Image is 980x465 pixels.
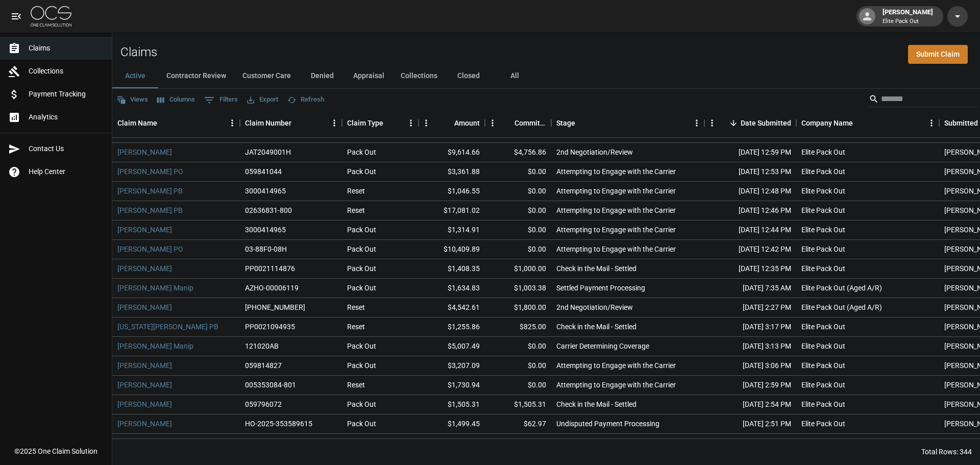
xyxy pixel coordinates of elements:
div: [DATE] 7:35 AM [704,279,796,298]
div: $5,007.49 [419,337,485,356]
div: $1,634.83 [419,279,485,298]
button: Collections [393,64,446,88]
h2: Claims [120,45,157,60]
button: Select columns [155,92,198,108]
button: All [492,64,537,88]
div: 3000414965 [245,225,286,235]
div: $1,505.31 [419,395,485,414]
div: Claim Type [342,109,419,137]
div: 059814827 [245,360,282,371]
div: [DATE] 2:48 PM [704,434,796,453]
button: Menu [327,115,342,131]
span: Payment Tracking [29,89,104,100]
div: $4,542.61 [419,298,485,317]
div: Elite Pack Out [801,419,845,429]
div: $1,372.39 [419,434,485,453]
button: Views [114,92,151,108]
div: [DATE] 2:27 PM [704,298,796,317]
div: 000567386-802 [245,438,296,448]
div: Check in the Mail - Settled [556,263,636,274]
div: Reset [347,205,365,215]
div: Reset [347,380,365,390]
div: $1,003.38 [485,279,551,298]
div: $1,730.94 [419,376,485,395]
button: Menu [419,115,434,131]
button: Closed [446,64,492,88]
div: Attempting to Engage with the Carrier [556,360,676,371]
div: Attempting to Engage with the Carrier [556,205,676,215]
img: ocs-logo-white-transparent.png [31,6,71,27]
div: Pack Out [347,283,376,293]
button: Denied [299,64,345,88]
div: 2nd Negotiation/Review [556,147,633,157]
a: [PERSON_NAME] [117,225,172,235]
div: Reset [347,302,365,312]
div: Pack Out [347,166,376,177]
div: Elite Pack Out (Aged A/R) [801,283,882,293]
a: [PERSON_NAME] [117,147,172,157]
div: Elite Pack Out [801,147,845,157]
button: open drawer [6,6,27,27]
p: Elite Pack Out [883,17,933,26]
div: 2nd Negotiation/Review [556,302,633,312]
div: Amount [454,109,480,137]
a: [PERSON_NAME] [117,263,172,274]
div: Elite Pack Out [801,341,845,351]
a: [US_STATE][PERSON_NAME] PB [117,322,218,332]
div: Elite Pack Out (Aged A/R) [801,302,882,312]
div: $0.00 [485,182,551,201]
div: Search [869,91,978,109]
div: JAT2049001H [245,147,291,157]
div: $3,207.09 [419,356,485,376]
div: Pack Out [347,244,376,254]
div: [DATE] 3:17 PM [704,317,796,337]
div: Claim Type [347,109,383,137]
div: [DATE] 3:06 PM [704,356,796,376]
div: Amount [419,109,485,137]
div: $17,081.02 [419,201,485,221]
div: $0.00 [485,376,551,395]
div: $0.00 [485,337,551,356]
span: Help Center [29,166,104,177]
div: $1,408.35 [419,259,485,279]
a: [PERSON_NAME] [117,302,172,312]
button: Export [244,92,281,108]
span: Contact Us [29,143,104,154]
div: Attempting to Engage with the Carrier [556,166,676,177]
div: $1,800.00 [485,298,551,317]
div: $590.13 [485,434,551,453]
div: $1,314.91 [419,221,485,240]
div: Company Name [796,109,939,137]
div: AZHO-00006119 [245,283,299,293]
a: [PERSON_NAME] [117,360,172,371]
div: Check in the Mail - Settled [556,322,636,332]
div: Date Submitted [741,109,791,137]
div: Attempting to Engage with the Carrier [556,244,676,254]
span: Analytics [29,112,104,123]
a: [PERSON_NAME] PO [117,244,183,254]
a: [PERSON_NAME] [117,419,172,429]
div: $0.00 [485,356,551,376]
div: $0.00 [485,162,551,182]
div: Elite Pack Out [801,399,845,409]
button: Menu [689,115,704,131]
div: $1,000.00 [485,259,551,279]
button: Show filters [202,92,240,108]
div: Settled Payment Processing [556,283,645,293]
div: Elite Pack Out [801,380,845,390]
a: [PERSON_NAME] Manip [117,341,193,351]
button: Menu [704,115,720,131]
div: Claim Number [245,109,291,137]
div: [DATE] 2:51 PM [704,414,796,434]
div: [DATE] 2:59 PM [704,376,796,395]
span: Collections [29,66,104,77]
div: 059841044 [245,166,282,177]
div: PP0021114876 [245,263,295,274]
div: Elite Pack Out [801,225,845,235]
button: Appraisal [345,64,393,88]
div: Company Name [801,109,853,137]
div: [DATE] 12:42 PM [704,240,796,259]
button: Customer Care [234,64,299,88]
a: [PERSON_NAME] PO [117,166,183,177]
div: Pack Out [347,263,376,274]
